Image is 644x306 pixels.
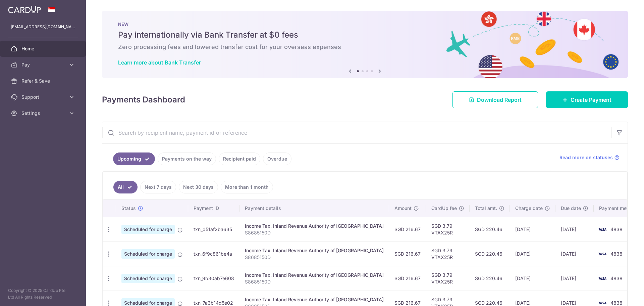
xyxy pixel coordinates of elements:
input: Search by recipient name, payment id or reference [102,122,611,143]
td: txn_9b30ab7e608 [188,266,239,291]
span: Amount [394,205,412,212]
h4: Payments Dashboard [102,94,185,106]
span: CardUp fee [431,205,457,212]
a: More than 1 month [221,181,273,193]
a: Payments on the way [158,152,216,165]
a: Next 7 days [140,181,176,193]
td: SGD 3.79 VTAX25R [426,217,470,242]
p: S8685150D [245,278,384,285]
img: Bank transfer banner [102,11,628,78]
span: Read more on statuses [559,154,613,161]
a: Create Payment [546,91,628,108]
td: SGD 216.67 [389,242,426,266]
span: Download Report [477,96,522,104]
span: Home [21,45,66,52]
div: Income Tax. Inland Revenue Authority of [GEOGRAPHIC_DATA] [245,223,384,229]
p: [EMAIL_ADDRESS][DOMAIN_NAME] [11,24,75,30]
div: Income Tax. Inland Revenue Authority of [GEOGRAPHIC_DATA] [245,296,384,303]
td: [DATE] [510,217,555,242]
th: Payment ID [188,200,239,217]
td: [DATE] [510,266,555,291]
img: Bank Card [596,225,609,233]
div: Income Tax. Inland Revenue Authority of [GEOGRAPHIC_DATA] [245,247,384,254]
td: SGD 3.79 VTAX25R [426,242,470,266]
a: Overdue [263,152,291,165]
img: Bank Card [596,274,609,282]
td: [DATE] [555,242,594,266]
span: Support [21,94,66,100]
td: SGD 3.79 VTAX25R [426,266,470,291]
span: Status [121,205,136,212]
td: SGD 220.46 [470,266,510,291]
p: NEW [118,21,612,27]
span: Create Payment [571,96,611,104]
span: 4838 [610,275,623,281]
div: Income Tax. Inland Revenue Authority of [GEOGRAPHIC_DATA] [245,272,384,278]
td: SGD 220.46 [470,217,510,242]
span: Scheduled for charge [121,225,175,234]
td: txn_d51af2ba635 [188,217,239,242]
img: Bank Card [596,250,609,258]
span: Scheduled for charge [121,249,175,259]
img: CardUp [8,5,41,13]
span: 4838 [610,300,623,306]
span: 4838 [610,251,623,257]
td: SGD 220.46 [470,242,510,266]
span: Settings [21,110,66,117]
span: 4838 [610,226,623,232]
th: Payment details [239,200,389,217]
a: Read more on statuses [559,154,620,161]
td: SGD 216.67 [389,217,426,242]
a: Download Report [452,91,538,108]
span: Refer & Save [21,78,66,84]
span: Charge date [515,205,543,212]
a: Recipient paid [219,152,260,165]
span: Total amt. [475,205,497,212]
td: [DATE] [510,242,555,266]
h6: Zero processing fees and lowered transfer cost for your overseas expenses [118,43,612,51]
td: [DATE] [555,266,594,291]
span: Scheduled for charge [121,274,175,283]
a: Next 30 days [179,181,218,193]
h5: Pay internationally via Bank Transfer at $0 fees [118,30,612,40]
span: Due date [561,205,581,212]
td: txn_6f9c861be4a [188,242,239,266]
td: SGD 216.67 [389,266,426,291]
td: [DATE] [555,217,594,242]
span: Pay [21,61,66,68]
a: Learn more about Bank Transfer [118,59,201,66]
a: All [113,181,138,193]
p: S8685150D [245,254,384,261]
a: Upcoming [113,152,155,165]
p: S8685150D [245,229,384,236]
